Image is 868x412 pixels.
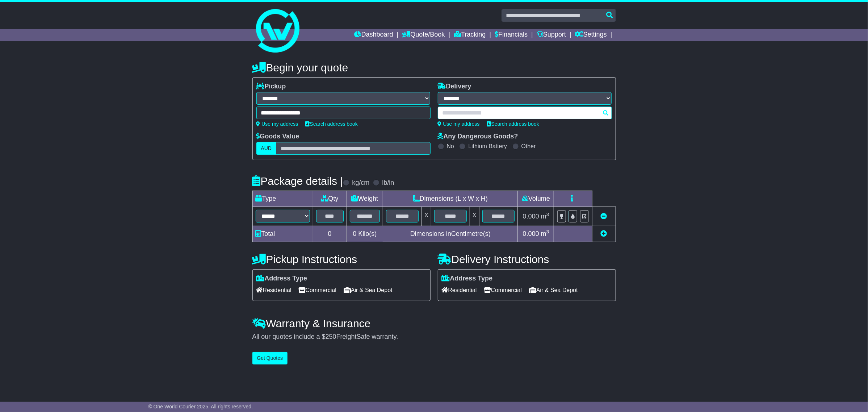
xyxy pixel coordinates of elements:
sup: 3 [546,212,549,217]
label: lb/in [382,179,394,187]
label: kg/cm [352,179,369,187]
a: Tracking [454,29,486,41]
td: 0 [313,226,347,242]
h4: Delivery Instructions [438,253,616,265]
td: x [422,207,431,226]
td: Dimensions (L x W x H) [383,191,518,207]
label: Pickup [256,83,286,91]
td: Qty [313,191,347,207]
label: Address Type [442,275,493,283]
span: m [541,230,549,237]
a: Search address book [487,121,539,127]
a: Dashboard [355,29,393,41]
td: Kilo(s) [347,226,383,242]
div: All our quotes include a $ FreightSafe warranty. [252,333,616,341]
h4: Begin your quote [252,62,616,74]
label: Any Dangerous Goods? [438,133,518,141]
label: Delivery [438,83,471,91]
label: Goods Value [256,133,299,141]
td: x [470,207,479,226]
a: Settings [575,29,607,41]
td: Total [252,226,313,242]
span: Air & Sea Depot [529,284,578,296]
span: © One World Courier 2025. All rights reserved. [148,404,253,409]
a: Use my address [256,121,298,127]
span: Commercial [484,284,522,296]
label: Address Type [256,275,307,283]
typeahead: Please provide city [438,107,612,119]
sup: 3 [546,229,549,234]
a: Financials [495,29,528,41]
button: Get Quotes [252,352,288,365]
span: Commercial [299,284,336,296]
a: Quote/Book [402,29,445,41]
h4: Warranty & Insurance [252,317,616,329]
td: Dimensions in Centimetre(s) [383,226,518,242]
td: Volume [518,191,554,207]
span: m [541,213,549,220]
span: 0 [353,230,356,237]
span: Air & Sea Depot [344,284,393,296]
span: 0.000 [523,230,539,237]
h4: Package details | [252,175,343,187]
td: Type [252,191,313,207]
a: Remove this item [601,213,607,220]
span: Residential [442,284,477,296]
label: Other [521,143,536,150]
label: Lithium Battery [468,143,507,150]
span: 0.000 [523,213,539,220]
a: Use my address [438,121,480,127]
span: Residential [256,284,292,296]
label: AUD [256,142,277,155]
label: No [447,143,454,150]
a: Search address book [306,121,358,127]
td: Weight [347,191,383,207]
a: Add new item [601,230,607,237]
h4: Pickup Instructions [252,253,431,265]
span: 250 [326,333,336,340]
a: Support [537,29,566,41]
